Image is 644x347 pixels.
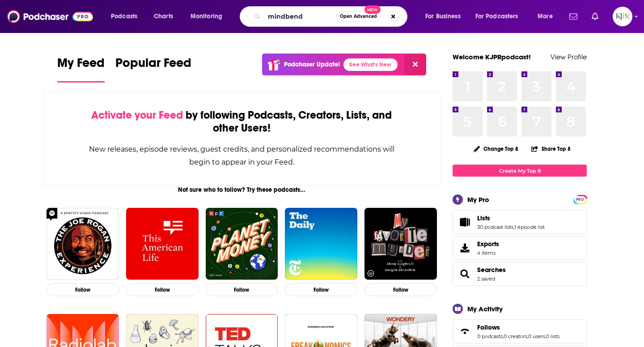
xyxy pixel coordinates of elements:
span: Podcasts [111,10,137,23]
span: Exports [477,240,499,248]
span: , [513,224,514,230]
img: User Profile [613,7,632,26]
a: 0 users [528,333,545,339]
a: 0 podcasts [477,333,503,339]
p: Podchaser Update! [284,61,340,68]
a: Create My Top 8 [453,165,587,177]
span: For Podcasters [475,10,518,23]
button: Follow [206,283,278,296]
a: PRO [575,196,585,202]
div: New releases, episode reviews, guest credits, and personalized recommendations will begin to appe... [88,143,395,169]
a: 1 episode list [514,224,545,230]
span: Activate your Feed [91,108,183,122]
a: Searches [456,268,474,280]
span: Charts [154,10,173,23]
a: 0 creators [504,333,527,339]
div: Search podcasts, credits, & more... [248,6,416,27]
button: Follow [285,283,357,296]
a: 2 saved [477,276,495,282]
a: View Profile [551,53,587,61]
span: Monitoring [191,10,222,23]
a: See What's New [343,58,398,71]
img: This American Life [126,208,199,280]
span: 4 items [477,250,499,256]
button: Follow [126,283,199,296]
span: Searches [453,262,587,286]
span: More [538,10,553,23]
a: 0 lists [546,333,559,339]
span: , [545,333,546,339]
span: For Business [425,10,461,23]
span: Exports [456,242,474,254]
button: Change Top 8 [468,143,524,154]
span: Lists [477,214,490,222]
a: Lists [456,216,474,228]
a: Show notifications dropdown [566,9,581,24]
a: Charts [148,9,178,24]
a: Welcome KJPRpodcast! [453,53,531,61]
span: My Feed [57,55,105,76]
a: Exports [453,236,587,260]
span: Follows [477,323,500,331]
button: open menu [184,9,234,24]
button: open menu [531,9,564,24]
button: Follow [364,283,437,296]
span: PRO [575,196,585,203]
button: Open AdvancedNew [336,11,381,22]
a: Popular Feed [115,55,191,83]
a: Show notifications dropdown [588,9,602,24]
span: Lists [453,210,587,234]
button: open menu [105,9,149,24]
button: Show profile menu [613,7,632,26]
a: My Feed [57,55,105,83]
a: Follows [456,325,474,338]
span: , [503,333,504,339]
div: Not sure who to follow? Try these podcasts... [43,186,441,194]
button: open menu [470,9,531,24]
input: Search podcasts, credits, & more... [264,9,336,24]
div: My Activity [467,305,503,313]
button: Follow [47,283,119,296]
span: Open Advanced [340,14,377,19]
img: The Daily [285,208,357,280]
span: Logged in as KJPRpodcast [613,7,632,26]
span: Popular Feed [115,55,191,76]
a: Lists [477,214,545,222]
button: Share Top 8 [531,140,571,157]
img: Planet Money [206,208,278,280]
img: Podchaser - Follow, Share and Rate Podcasts [7,8,93,25]
span: New [364,5,381,14]
img: My Favorite Murder with Karen Kilgariff and Georgia Hardstark [364,208,437,280]
div: My Pro [467,195,489,204]
span: , [527,333,528,339]
a: 30 podcast lists [477,224,513,230]
a: Searches [477,266,506,274]
img: The Joe Rogan Experience [47,208,119,280]
div: by following Podcasts, Creators, Lists, and other Users! [88,109,395,135]
span: Follows [453,319,587,343]
button: open menu [419,9,472,24]
a: Follows [477,323,559,331]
